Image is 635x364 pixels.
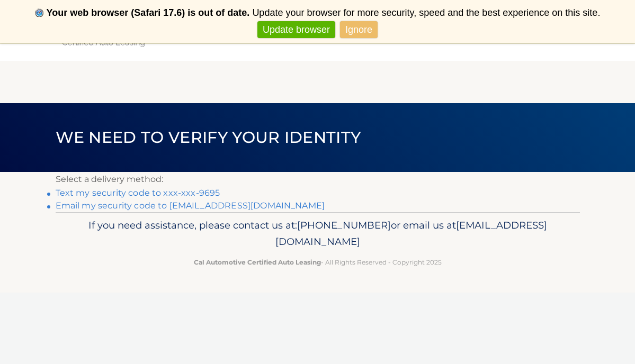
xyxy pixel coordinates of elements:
span: Update your browser for more security, speed and the best experience on this site. [252,7,600,18]
p: If you need assistance, please contact us at: or email us at [62,217,573,251]
strong: Cal Automotive Certified Auto Leasing [194,258,321,266]
a: Text my security code to xxx-xxx-9695 [56,188,220,198]
p: Select a delivery method: [56,172,580,187]
a: Ignore [340,21,378,39]
a: Update browser [257,21,335,39]
span: [PHONE_NUMBER] [297,219,391,231]
a: Email my security code to [EMAIL_ADDRESS][DOMAIN_NAME] [56,201,325,211]
span: We need to verify your identity [56,128,361,147]
b: Your web browser (Safari 17.6) is out of date. [47,7,250,18]
p: - All Rights Reserved - Copyright 2025 [62,257,573,268]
